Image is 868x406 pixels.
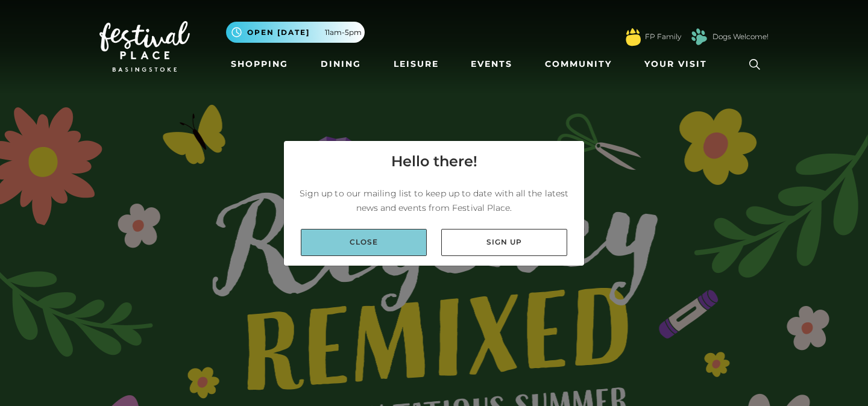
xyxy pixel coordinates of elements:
[226,53,293,75] a: Shopping
[644,58,707,70] span: Your Visit
[226,22,365,43] button: Open [DATE] 11am-5pm
[645,31,681,42] a: FP Family
[640,53,718,75] a: Your Visit
[247,27,310,38] span: Open [DATE]
[540,53,617,75] a: Community
[301,229,427,256] a: Close
[294,186,574,215] p: Sign up to our mailing list to keep up to date with all the latest news and events from Festival ...
[389,53,444,75] a: Leisure
[99,21,190,72] img: Festival Place Logo
[441,229,567,256] a: Sign up
[466,53,517,75] a: Events
[316,53,366,75] a: Dining
[325,27,362,38] span: 11am-5pm
[391,151,477,172] h4: Hello there!
[712,31,769,42] a: Dogs Welcome!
